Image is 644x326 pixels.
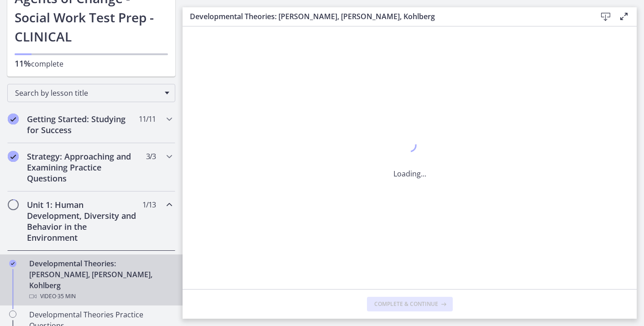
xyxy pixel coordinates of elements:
[15,88,160,98] span: Search by lesson title
[8,151,19,162] i: Completed
[393,136,426,157] div: 1
[29,258,172,302] div: Developmental Theories: [PERSON_NAME], [PERSON_NAME], Kohlberg
[8,114,19,124] i: Completed
[374,300,438,308] span: Complete & continue
[146,151,156,162] span: 3 / 3
[56,291,76,302] span: · 35 min
[367,297,453,311] button: Complete & continue
[393,168,426,179] p: Loading...
[27,199,138,243] h2: Unit 1: Human Development, Diversity and Behavior in the Environment
[15,58,168,69] p: complete
[29,291,172,302] div: Video
[9,260,16,267] i: Completed
[27,151,138,184] h2: Strategy: Approaching and Examining Practice Questions
[139,114,156,124] span: 11 / 11
[7,84,175,102] div: Search by lesson title
[190,11,582,22] h3: Developmental Theories: [PERSON_NAME], [PERSON_NAME], Kohlberg
[142,199,156,210] span: 1 / 13
[27,114,138,135] h2: Getting Started: Studying for Success
[15,58,31,69] span: 11%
